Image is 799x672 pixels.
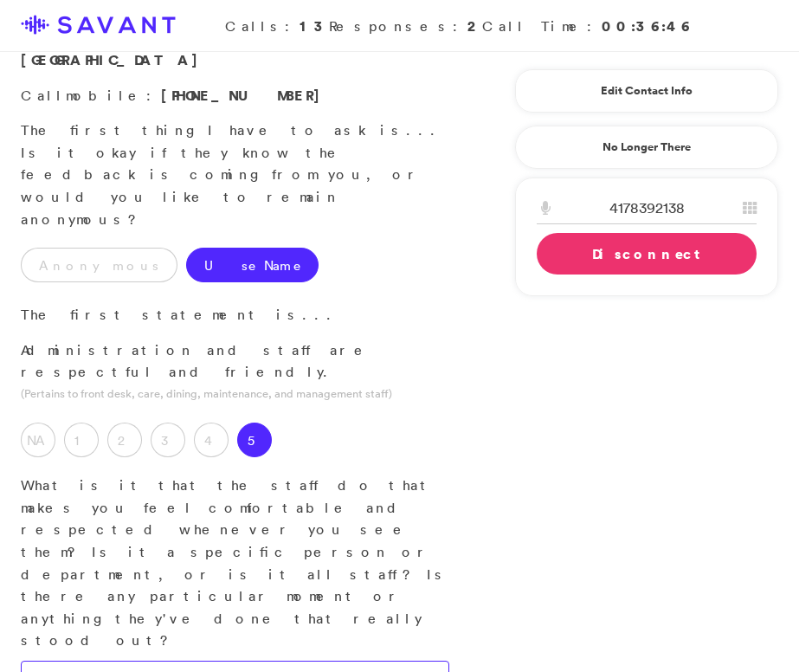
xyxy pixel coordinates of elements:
[537,77,757,105] a: Edit Contact Info
[237,423,272,457] label: 5
[194,423,229,457] label: 4
[21,339,449,384] p: Administration and staff are respectful and friendly.
[467,16,482,36] strong: 2
[21,385,449,402] p: (Pertains to front desk, care, dining, maintenance, and management staff)
[151,423,185,457] label: 3
[21,120,449,230] p: The first thing I have to ask is... Is it okay if they know the feedback is coming from you, or w...
[515,126,778,169] a: No Longer There
[21,248,177,282] label: Anonymous
[107,423,142,457] label: 2
[21,28,302,69] strong: The Bungalows at [GEOGRAPHIC_DATA]
[21,85,449,107] p: Call :
[21,304,449,326] p: The first statement is...
[64,423,99,457] label: 1
[602,16,692,36] strong: 00:36:46
[66,87,146,104] span: mobile
[186,248,319,282] label: Use Name
[21,475,449,652] p: What is it that the staff do that makes you feel comfortable and respected whenever you see them?...
[537,233,757,275] a: Disconnect
[21,423,55,457] label: NA
[161,86,329,105] span: [PHONE_NUMBER]
[300,16,329,36] strong: 13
